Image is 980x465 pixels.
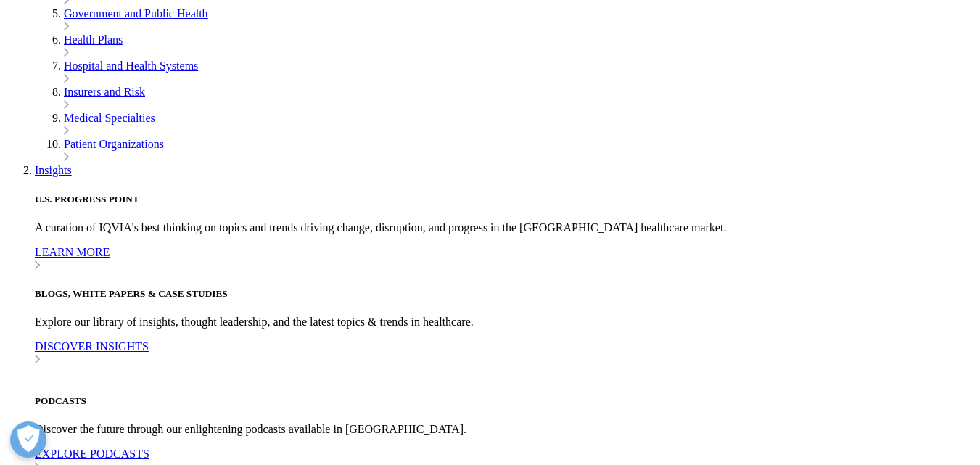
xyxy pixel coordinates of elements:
[64,7,208,20] a: Government and Public Health
[35,316,974,329] p: Explore our library of insights, thought leadership, and the latest topics & trends in healthcare.
[35,395,974,407] h5: PODCASTS
[35,194,974,205] h5: U.S. PROGRESS POINT
[64,33,123,46] a: Health Plans
[35,246,974,272] a: LEARN MORE
[64,138,164,150] a: Patient Organizations
[35,221,974,234] p: A curation of IQVIA's best thinking on topics and trends driving change, disruption, and progress...
[10,421,46,458] button: Open Preferences
[64,86,145,98] a: Insurers and Risk
[35,423,974,436] p: Discover the future through our enlightening podcasts available in [GEOGRAPHIC_DATA].
[35,340,974,366] a: DISCOVER INSIGHTS
[64,59,198,72] a: Hospital and Health Systems
[64,112,155,124] a: Medical Specialties
[35,164,72,176] a: Insights
[35,288,974,300] h5: BLOGS, WHITE PAPERS & CASE STUDIES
